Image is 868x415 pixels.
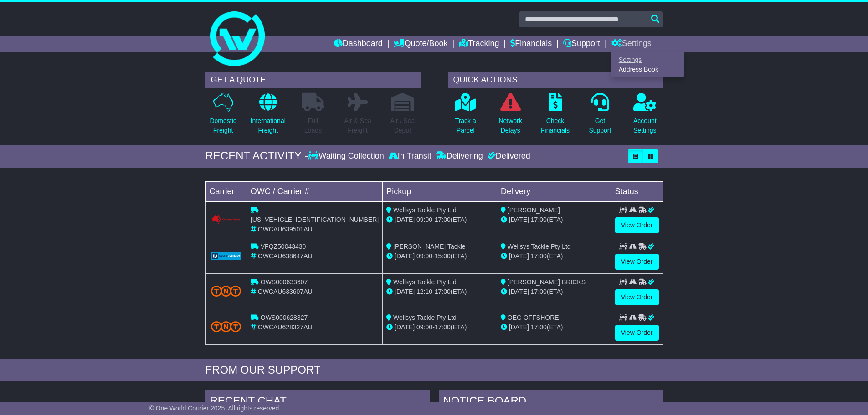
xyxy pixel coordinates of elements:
span: [DATE] [395,288,415,295]
a: View Order [615,325,659,341]
div: RECENT CHAT [205,390,430,415]
a: InternationalFreight [250,92,286,140]
img: GetCarrierServiceLogo [211,252,241,260]
span: OWS000633607 [261,278,308,286]
span: 17:00 [531,216,547,223]
p: International Freight [251,116,286,135]
a: Settings [612,55,684,65]
span: [DATE] [395,216,415,223]
span: [US_VEHICLE_IDENTIFICATION_NUMBER] [251,216,379,223]
span: 09:00 [416,216,432,223]
a: GetSupport [588,92,611,140]
span: [PERSON_NAME] Tackle [393,243,465,250]
p: Air & Sea Freight [344,116,371,135]
span: OWS000628327 [261,314,308,321]
span: [DATE] [509,288,529,295]
td: Pickup [383,181,497,201]
p: Full Loads [302,116,324,135]
img: TNT_Domestic.png [211,321,241,332]
p: Domestic Freight [210,116,236,135]
div: Delivering [434,151,485,161]
div: - (ETA) [386,215,493,225]
span: 17:00 [531,288,547,295]
span: 17:00 [435,288,451,295]
a: View Order [615,217,659,233]
a: Support [563,36,600,52]
div: (ETA) [501,215,607,225]
td: Status [611,181,663,201]
div: - (ETA) [386,251,493,261]
span: [DATE] [509,216,529,223]
span: [DATE] [395,323,415,331]
a: NetworkDelays [498,92,522,140]
p: Get Support [589,116,611,135]
div: Delivered [485,151,530,161]
div: RECENT ACTIVITY - [205,149,308,163]
a: Dashboard [334,36,383,52]
a: Financials [510,36,552,52]
a: Address Book [612,65,684,75]
div: - (ETA) [386,287,493,297]
span: 17:00 [531,323,547,331]
span: Wellsys Tackle Pty Ltd [393,206,457,214]
span: Wellsys Tackle Pty Ltd [393,314,457,321]
span: [PERSON_NAME] [508,206,560,214]
td: OWC / Carrier # [247,181,382,201]
span: 17:00 [435,323,451,331]
div: FROM OUR SUPPORT [205,364,663,377]
span: OWCAU638647AU [258,252,313,260]
span: OWCAU628327AU [258,323,313,331]
span: OWCAU639501AU [258,225,313,233]
div: In Transit [386,151,434,161]
a: AccountSettings [633,92,657,140]
span: [DATE] [395,252,415,260]
a: Tracking [459,36,499,52]
img: TNT_Domestic.png [211,286,241,297]
p: Air / Sea Depot [390,116,415,135]
span: [DATE] [509,252,529,260]
span: Wellsys Tackle Pty Ltd [508,243,571,250]
div: GET A QUOTE [205,72,421,88]
a: Settings [611,36,652,52]
div: (ETA) [501,251,607,261]
p: Track a Parcel [455,116,476,135]
p: Check Financials [541,116,570,135]
a: CheckFinancials [540,92,570,140]
span: OEG OFFSHORE [508,314,559,321]
img: Couriers_Please.png [211,215,241,225]
span: VFQZ50043430 [261,243,306,250]
a: Track aParcel [455,92,477,140]
td: Carrier [205,181,247,201]
a: Quote/Book [394,36,447,52]
span: 17:00 [435,216,451,223]
span: OWCAU633607AU [258,288,313,295]
span: 15:00 [435,252,451,260]
span: Wellsys Tackle Pty Ltd [393,278,457,286]
div: (ETA) [501,287,607,297]
p: Account Settings [633,116,657,135]
span: [PERSON_NAME] BRICKS [508,278,586,286]
div: Waiting Collection [308,151,386,161]
div: Quote/Book [611,52,684,77]
span: 17:00 [531,252,547,260]
td: Delivery [497,181,611,201]
span: 09:00 [416,252,432,260]
span: [DATE] [509,323,529,331]
span: 09:00 [416,323,432,331]
a: DomesticFreight [209,92,236,140]
div: (ETA) [501,323,607,332]
span: © One World Courier 2025. All rights reserved. [149,405,281,412]
a: View Order [615,254,659,270]
a: View Order [615,289,659,305]
div: - (ETA) [386,323,493,332]
p: Network Delays [498,116,522,135]
span: 12:10 [416,288,432,295]
div: QUICK ACTIONS [448,72,663,88]
div: NOTICE BOARD [439,390,663,415]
